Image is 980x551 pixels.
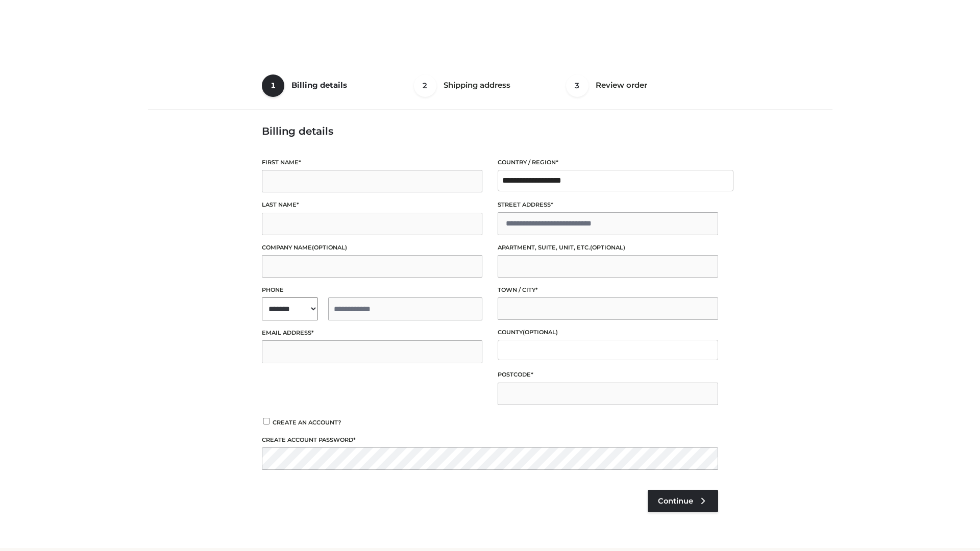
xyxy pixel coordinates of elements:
label: Email address [262,328,482,338]
label: Street address [498,200,718,210]
label: First name [262,158,482,167]
span: (optional) [590,244,625,251]
span: (optional) [523,329,558,336]
span: Continue [658,496,693,506]
label: Phone [262,285,482,295]
label: Last name [262,200,482,210]
label: Create account password [262,435,718,445]
span: 3 [566,74,589,97]
label: Town / City [498,285,718,295]
span: Review order [596,80,647,90]
span: Create an account? [273,419,341,426]
input: Create an account? [262,418,271,424]
span: Billing details [291,80,347,90]
span: 1 [262,74,284,97]
label: Country / Region [498,158,718,167]
h3: Billing details [262,125,718,137]
span: Shipping address [444,80,510,90]
span: (optional) [312,244,347,251]
label: County [498,328,718,337]
label: Postcode [498,370,718,380]
a: Continue [648,490,718,512]
label: Company name [262,243,482,253]
span: 2 [414,74,436,97]
label: Apartment, suite, unit, etc. [498,243,718,253]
